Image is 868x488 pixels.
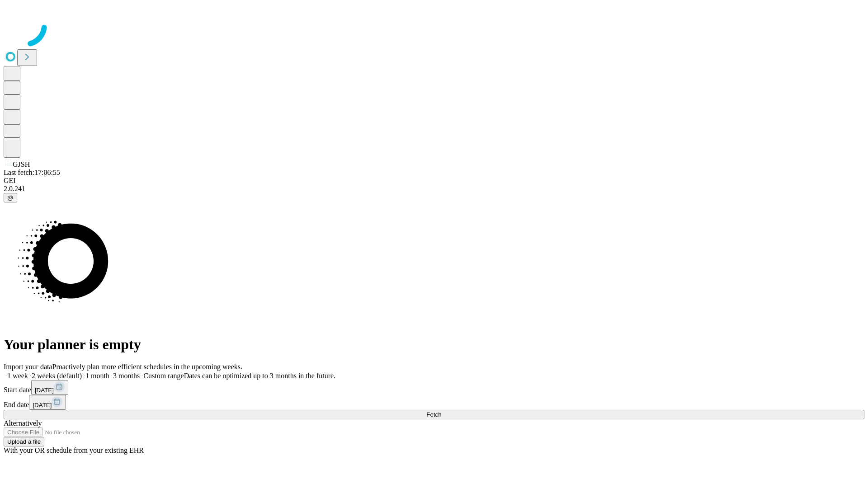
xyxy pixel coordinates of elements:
[29,395,66,410] button: [DATE]
[143,372,184,380] span: Custom range
[4,177,864,185] div: GEI
[426,411,441,418] span: Fetch
[4,395,864,410] div: End date
[7,194,14,201] span: @
[85,372,109,380] span: 1 month
[4,185,864,193] div: 2.0.241
[4,410,864,419] button: Fetch
[35,387,54,394] span: [DATE]
[4,193,17,202] button: @
[32,372,82,380] span: 2 weeks (default)
[113,372,140,380] span: 3 months
[4,437,44,446] button: Upload a file
[52,363,242,371] span: Proactively plan more efficient schedules in the upcoming weeks.
[31,380,68,395] button: [DATE]
[13,160,30,168] span: GJSH
[184,372,335,380] span: Dates can be optimized up to 3 months in the future.
[4,446,144,454] span: With your OR schedule from your existing EHR
[4,363,52,371] span: Import your data
[4,380,864,395] div: Start date
[4,336,864,353] h1: Your planner is empty
[7,372,28,380] span: 1 week
[4,169,60,176] span: Last fetch: 17:06:55
[4,419,42,427] span: Alternatively
[33,402,52,408] span: [DATE]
